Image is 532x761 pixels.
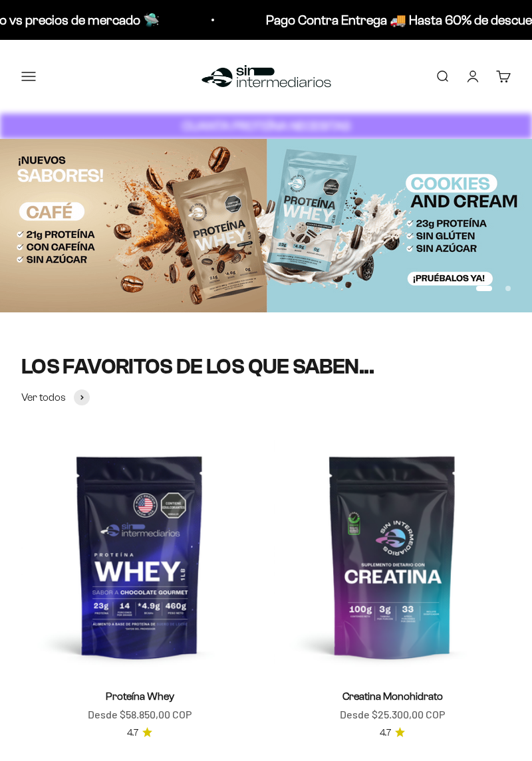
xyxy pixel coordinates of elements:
img: Proteína Whey [21,438,258,675]
a: Proteína Whey [106,691,174,702]
a: Creatina Monohidrato [342,691,443,702]
img: Creatina Monohidrato [274,438,511,675]
a: 4.74.7 de 5.0 estrellas [127,726,152,740]
a: 4.74.7 de 5.0 estrellas [380,726,405,740]
a: Ver todos [21,389,90,406]
span: Ver todos [21,389,66,406]
span: 4.7 [127,726,138,740]
span: 4.7 [380,726,391,740]
sale-price: Desde $25.300,00 COP [340,706,445,723]
sale-price: Desde $58.850,00 COP [88,706,192,723]
split-lines: LOS FAVORITOS DE LOS QUE SABEN... [21,355,374,378]
strong: CUANTA PROTEÍNA NECESITAS [182,119,350,133]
